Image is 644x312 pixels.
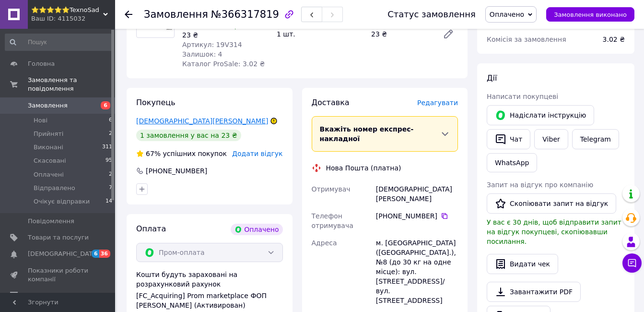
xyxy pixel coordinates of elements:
[105,197,112,206] span: 14
[231,224,282,235] div: Оплачено
[312,98,350,107] span: Доставка
[144,9,208,20] span: Замовлення
[273,27,367,41] div: 1 шт.
[487,105,594,125] button: Надіслати інструкцію
[546,7,634,22] button: Замовлення виконано
[145,166,208,176] div: [PHONE_NUMBER]
[374,234,460,309] div: м. [GEOGRAPHIC_DATA] ([GEOGRAPHIC_DATA].), №8 (до 30 кг на одне місце): вул. [STREET_ADDRESS]/вул...
[487,93,558,100] span: Написати покупцеві
[312,185,351,193] span: Отримувач
[99,250,110,258] span: 36
[490,11,524,18] span: Оплачено
[487,254,558,274] button: Видати чек
[28,250,99,258] span: [DEMOGRAPHIC_DATA]
[109,130,112,138] span: 2
[232,150,282,157] span: Додати відгук
[603,36,625,43] span: 3.02 ₴
[34,130,63,138] span: Прийняті
[136,98,176,107] span: Покупець
[417,99,458,107] span: Редагувати
[105,156,112,165] span: 95
[182,30,269,40] div: 23 ₴
[34,184,75,192] span: Відправлено
[28,101,68,110] span: Замовлення
[136,130,241,141] div: 1 замовлення у вас на 23 ₴
[487,153,537,172] a: WhatsApp
[312,239,337,247] span: Адреса
[487,181,593,189] span: Запит на відгук про компанію
[572,129,619,149] a: Telegram
[439,24,458,44] a: Редагувати
[320,125,414,143] span: Вкажіть номер експрес-накладної
[109,184,112,192] span: 7
[28,217,74,226] span: Повідомлення
[487,36,566,43] span: Комісія за замовлення
[487,129,530,149] button: Чат
[487,282,581,302] a: Завантажити PDF
[136,224,166,233] span: Оплата
[374,180,460,207] div: [DEMOGRAPHIC_DATA][PERSON_NAME]
[534,129,568,149] a: Viber
[28,60,55,68] span: Головна
[487,73,497,83] span: Дії
[136,117,268,125] a: [DEMOGRAPHIC_DATA][PERSON_NAME]
[367,27,435,41] div: 23 ₴
[92,250,99,258] span: 6
[324,163,404,173] div: Нова Пошта (платна)
[182,41,242,48] span: Артикул: 19V314
[31,14,115,23] div: Ваш ID: 4115032
[136,270,283,310] div: Кошти будуть зараховані на розрахунковий рахунок
[28,76,115,93] span: Замовлення та повідомлення
[487,218,621,245] span: У вас є 30 днів, щоб відправити запит на відгук покупцеві, скопіювавши посилання.
[28,233,89,242] span: Товари та послуги
[182,22,255,29] span: Готово до відправки
[34,143,63,152] span: Виконані
[312,212,353,229] span: Телефон отримувача
[34,116,47,125] span: Нові
[102,143,112,152] span: 311
[136,291,283,310] div: [FC_Acquiring] Prom marketplace ФОП [PERSON_NAME] (Активирован)
[136,149,227,158] div: успішних покупок
[34,156,66,165] span: Скасовані
[376,211,458,221] div: [PHONE_NUMBER]
[125,10,132,19] div: Повернутися назад
[101,101,110,109] span: 6
[487,193,616,214] button: Скопіювати запит на відгук
[28,266,89,284] span: Показники роботи компанії
[146,150,161,157] span: 67%
[554,11,627,18] span: Замовлення виконано
[182,50,222,58] span: Залишок: 4
[31,6,103,14] span: ⭐️⭐️⭐️⭐️⭐️TexnoSad
[211,9,279,20] span: №366317819
[5,34,113,51] input: Пошук
[109,170,112,179] span: 2
[387,10,476,19] div: Статус замовлення
[182,60,265,68] span: Каталог ProSale: 3.02 ₴
[34,170,64,179] span: Оплачені
[622,253,642,273] button: Чат з покупцем
[109,116,112,125] span: 6
[34,197,90,206] span: Очікує відправки
[28,291,53,300] span: Відгуки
